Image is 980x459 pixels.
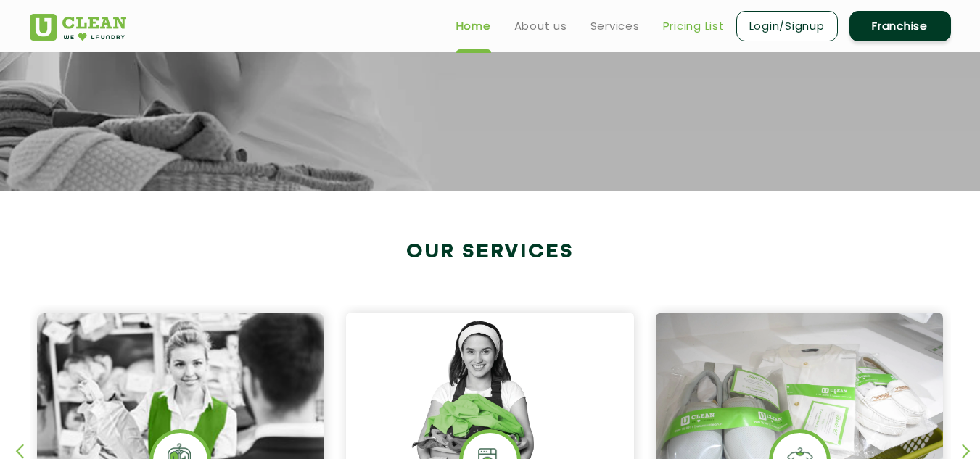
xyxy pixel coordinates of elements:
[456,17,491,35] a: Home
[736,11,838,41] a: Login/Signup
[30,14,126,41] img: UClean Laundry and Dry Cleaning
[849,11,951,41] a: Franchise
[663,17,725,35] a: Pricing List
[514,17,567,35] a: About us
[590,17,640,35] a: Services
[30,240,951,264] h2: Our Services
